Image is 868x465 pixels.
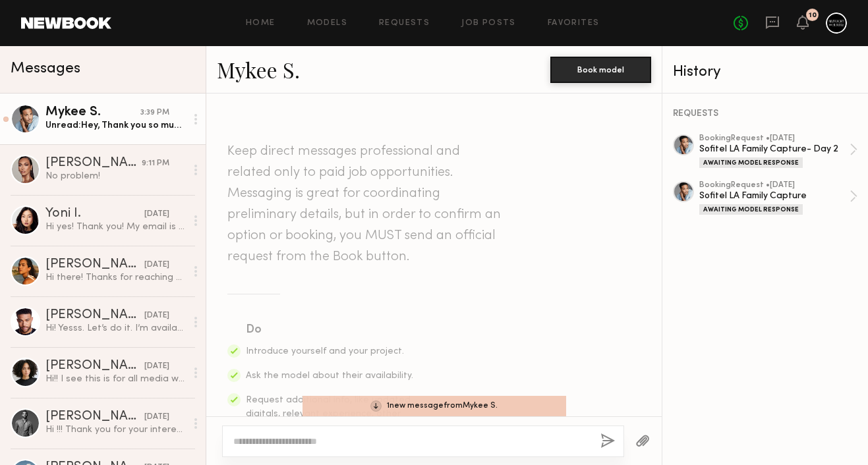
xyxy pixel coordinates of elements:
[303,396,566,416] div: 1 new message from Mykee S.
[140,107,169,119] div: 3:39 PM
[379,19,430,28] a: Requests
[45,221,186,233] div: Hi yes! Thank you! My email is [EMAIL_ADDRESS][DOMAIN_NAME]
[246,371,413,380] span: Ask the model about their availability.
[45,322,186,335] div: Hi! Yesss. Let’s do it. I’m available.
[144,411,169,424] div: [DATE]
[550,63,651,74] a: Book model
[45,106,140,119] div: Mykee S.
[45,360,144,373] div: [PERSON_NAME]
[548,19,600,28] a: Favorites
[699,190,850,202] div: Sofitel LA Family Capture
[699,134,857,168] a: bookingRequest •[DATE]Sofitel LA Family Capture- Day 2Awaiting Model Response
[246,347,404,356] span: Introduce yourself and your project.
[246,321,415,339] div: Do
[45,157,142,170] div: [PERSON_NAME]
[673,65,857,80] div: History
[699,143,850,155] div: Sofitel LA Family Capture- Day 2
[45,207,144,221] div: Yoni I.
[673,109,857,119] div: REQUESTS
[45,170,186,182] div: No problem!
[45,258,144,271] div: [PERSON_NAME]
[699,181,850,190] div: booking Request • [DATE]
[45,373,186,385] div: Hi!! I see this is for all media worldwide in perpetuity. Is this the intended usage for this adv...
[307,19,347,28] a: Models
[699,204,803,215] div: Awaiting Model Response
[45,410,144,424] div: [PERSON_NAME]
[11,61,80,76] span: Messages
[144,259,169,271] div: [DATE]
[144,310,169,322] div: [DATE]
[461,19,516,28] a: Job Posts
[699,134,850,143] div: booking Request • [DATE]
[217,55,300,84] a: Mykee S.
[809,12,817,19] div: 10
[45,424,186,436] div: Hi !!! Thank you for your interest! I am currently booked out until the end of October, I’ve reac...
[227,141,504,267] header: Keep direct messages professional and related only to paid job opportunities. Messaging is great ...
[246,19,275,28] a: Home
[699,157,803,168] div: Awaiting Model Response
[550,57,651,83] button: Book model
[45,271,186,284] div: Hi there! Thanks for reaching out, I could possibly make [DATE] work, but [DATE] is actually bett...
[45,119,186,132] div: Unread: Hey, Thank you so much for negotiating that, I can agree to this. Looking forward to work...
[246,396,411,432] span: Request additional info, like updated digitals, relevant experience, other skills, etc.
[144,360,169,373] div: [DATE]
[699,181,857,215] a: bookingRequest •[DATE]Sofitel LA Family CaptureAwaiting Model Response
[45,309,144,322] div: [PERSON_NAME]
[144,208,169,221] div: [DATE]
[142,157,169,170] div: 9:11 PM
